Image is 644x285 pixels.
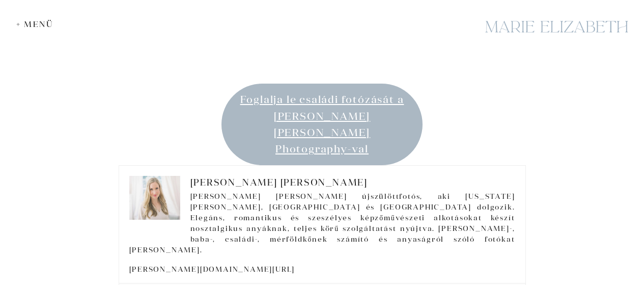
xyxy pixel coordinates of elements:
[190,176,368,188] a: [PERSON_NAME] [PERSON_NAME]
[221,84,423,166] a: Foglalja le családi fotózását a [PERSON_NAME] [PERSON_NAME] Photography-val
[129,265,295,274] a: [PERSON_NAME][DOMAIN_NAME][URL]
[129,192,515,254] font: [PERSON_NAME] [PERSON_NAME] újszülöttfotós, aki [US_STATE][PERSON_NAME], [GEOGRAPHIC_DATA] és [GE...
[240,93,404,155] font: Foglalja le családi fotózását a [PERSON_NAME] [PERSON_NAME] Photography-val
[16,19,53,29] font: + Menü
[129,176,180,220] img: Újszülött fotós DC-ben - Marie Elizabeth Photography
